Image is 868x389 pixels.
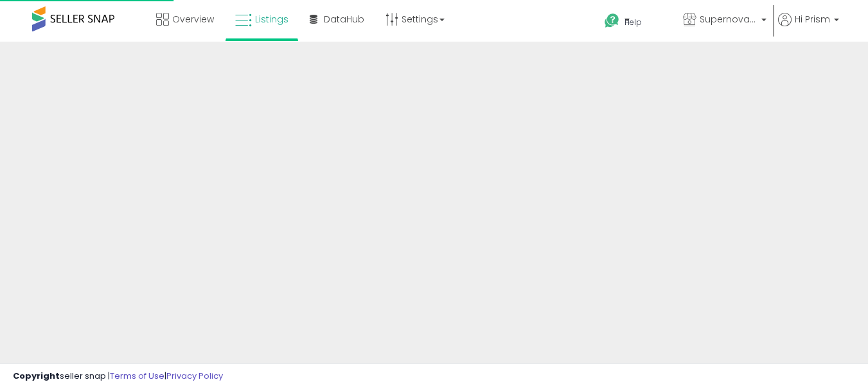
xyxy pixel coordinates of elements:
i: Get Help [604,13,620,29]
a: Help [594,3,671,42]
span: Overview [172,13,214,26]
a: Hi Prism [778,13,839,42]
span: Hi Prism [795,13,830,26]
span: Listings [255,13,288,26]
a: Privacy Policy [166,370,223,382]
strong: Copyright [13,370,60,382]
div: seller snap | | [13,370,223,383]
span: DataHub [324,13,364,26]
a: Terms of Use [110,370,164,382]
span: Help [624,17,642,28]
span: Supernova Co. [700,13,757,26]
